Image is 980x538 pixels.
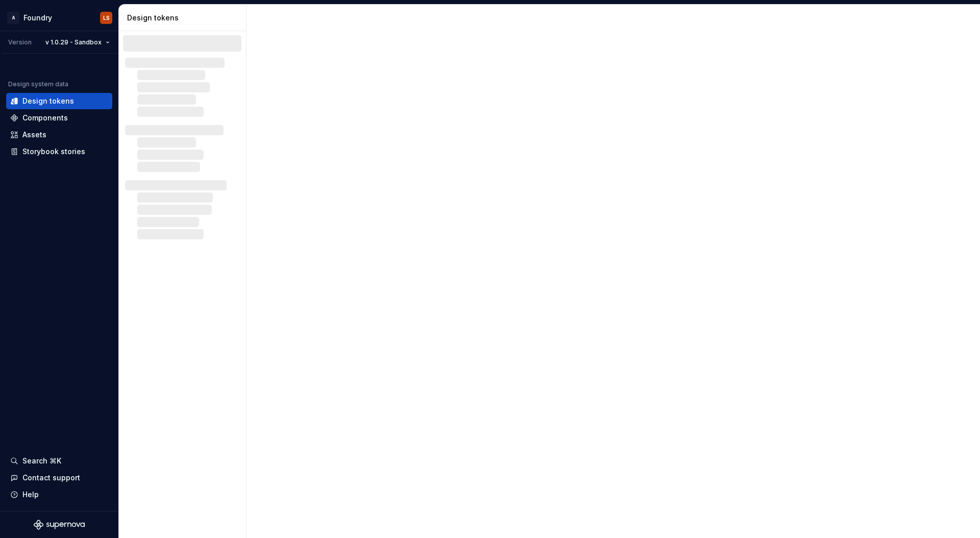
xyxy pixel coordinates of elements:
[22,130,46,140] div: Assets
[6,110,112,126] a: Components
[127,13,242,23] div: Design tokens
[8,38,32,46] div: Version
[6,453,112,469] button: Search ⌘K
[23,13,52,23] div: Foundry
[6,93,112,109] a: Design tokens
[6,470,112,486] button: Contact support
[6,127,112,143] a: Assets
[8,80,68,88] div: Design system data
[103,14,110,22] div: LS
[22,146,85,157] div: Storybook stories
[2,7,116,29] button: AFoundryLS
[7,12,19,24] div: A
[22,456,61,466] div: Search ⌘K
[22,113,68,123] div: Components
[22,490,39,500] div: Help
[22,473,80,483] div: Contact support
[41,35,114,50] button: v 1.0.29 - Sandbox
[22,96,74,106] div: Design tokens
[45,38,102,46] span: v 1.0.29 - Sandbox
[6,143,112,160] a: Storybook stories
[6,486,112,503] button: Help
[34,520,85,530] svg: Supernova Logo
